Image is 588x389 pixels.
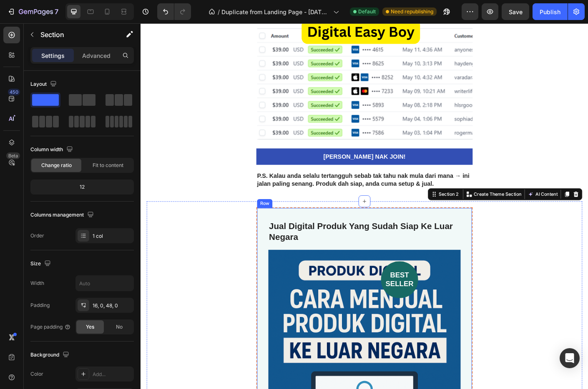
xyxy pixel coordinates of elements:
iframe: Design area [141,23,588,389]
span: No [116,323,123,331]
span: Default [358,8,376,15]
span: Change ratio [41,162,72,169]
span: Save [509,8,523,15]
button: AI Content [431,186,468,196]
p: Advanced [82,51,111,60]
div: Columns management [30,209,95,221]
div: Layout [30,79,58,90]
div: Add... [93,371,132,378]
h2: best seller [269,266,310,307]
div: Undo/Redo [157,3,191,20]
button: Save [502,3,529,20]
h2: Jual Digital Produk Yang Sudah Siap Ke Luar Negara [143,220,358,247]
div: 450 [8,89,20,95]
div: Section 2 [332,187,357,195]
div: Page padding [30,323,71,331]
div: Beta [6,152,20,159]
p: Create Theme Section [372,187,426,195]
span: Fit to content [93,162,123,169]
span: / [218,7,220,16]
div: Row [132,198,146,205]
input: Auto [76,276,133,291]
div: Width [30,279,44,287]
div: Open Intercom Messenger [560,348,580,368]
div: 16, 0, 48, 0 [93,302,132,309]
div: Rich Text Editor. Editing area: main [129,166,371,185]
span: Duplicate from Landing Page - [DATE] 10:32:02 [221,7,330,16]
span: Yes [86,323,94,331]
button: 7 [3,3,62,20]
div: Order [30,232,44,239]
button: Publish [533,3,568,20]
strong: P.S. Kalau anda selalu tertangguh sebab tak tahu nak mula dari mana → ini jalan paling senang. Pr... [130,167,368,183]
div: Background [30,349,71,361]
span: Need republishing [391,8,433,15]
p: [PERSON_NAME] NAK JOIN! [204,145,296,154]
div: Size [30,258,53,269]
a: [PERSON_NAME] NAK JOIN! [129,140,371,159]
p: Settings [41,51,65,60]
p: Section [40,30,109,40]
div: 1 col [93,232,132,240]
div: Padding [30,302,50,309]
div: Publish [540,7,560,16]
div: Column width [30,144,75,155]
p: 7 [55,7,58,17]
div: 12 [32,181,132,193]
div: Color [30,370,43,378]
